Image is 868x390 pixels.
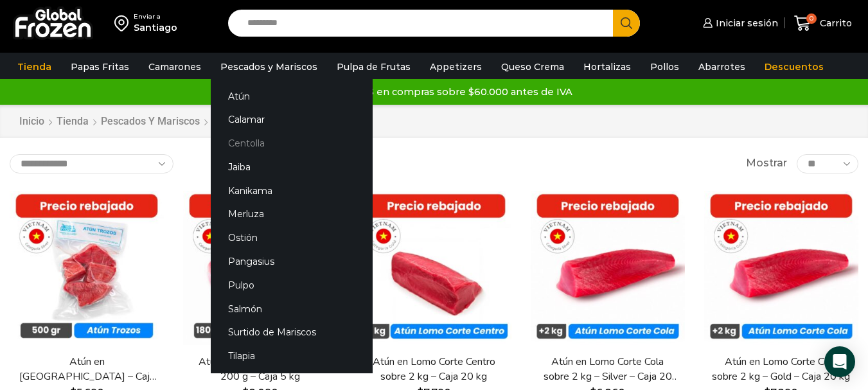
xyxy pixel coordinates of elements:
[211,226,373,250] a: Ostión
[64,55,136,79] a: Papas Fritas
[211,108,373,132] a: Calamar
[758,55,830,79] a: Descuentos
[211,344,373,368] a: Tilapia
[134,21,177,34] div: Santiago
[746,156,787,171] span: Mostrar
[19,114,45,129] a: Inicio
[495,55,571,79] a: Queso Crema
[56,114,89,129] a: Tienda
[211,273,373,297] a: Pulpo
[423,55,488,79] a: Appetizers
[11,55,58,79] a: Tienda
[700,10,778,36] a: Iniciar sesión
[791,8,855,39] a: 0 Carrito
[211,132,373,155] a: Centolla
[538,355,677,384] a: Atún en Lomo Corte Cola sobre 2 kg – Silver – Caja 20 kg
[824,346,855,377] div: Open Intercom Messenger
[191,355,330,384] a: Atún en Medallón de 140 a 200 g – Caja 5 kg
[712,355,851,384] a: Atún en Lomo Corte Cola sobre 2 kg – Gold – Caja 20 kg
[19,114,233,129] nav: Breadcrumb
[211,202,373,226] a: Merluza
[692,55,752,79] a: Abarrotes
[644,55,686,79] a: Pollos
[214,55,324,79] a: Pescados y Mariscos
[134,12,177,21] div: Enviar a
[211,321,373,344] a: Surtido de Mariscos
[142,55,208,79] a: Camarones
[114,12,134,34] img: address-field-icon.svg
[330,55,417,79] a: Pulpa de Frutas
[10,154,173,173] select: Pedido de la tienda
[364,355,503,384] a: Atún en Lomo Corte Centro sobre 2 kg – Caja 20 kg
[806,13,817,24] span: 0
[100,114,200,129] a: Pescados y Mariscos
[211,84,373,108] a: Atún
[211,297,373,321] a: Salmón
[613,10,640,37] button: Search button
[211,250,373,274] a: Pangasius
[713,17,778,30] span: Iniciar sesión
[817,17,852,30] span: Carrito
[211,179,373,202] a: Kanikama
[17,355,156,384] a: Atún en [GEOGRAPHIC_DATA] – Caja 10 kg
[211,155,373,179] a: Jaiba
[577,55,637,79] a: Hortalizas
